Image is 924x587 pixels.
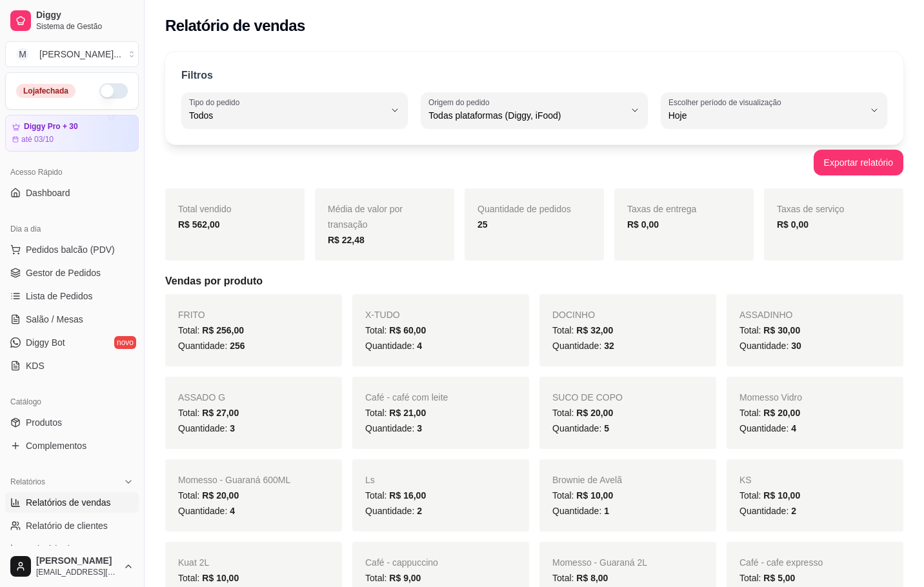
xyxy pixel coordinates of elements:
article: Diggy Pro + 30 [24,122,78,132]
span: R$ 256,00 [202,325,244,335]
span: Momesso - Guaraná 2L [552,557,647,568]
a: Diggy Pro + 30até 03/10 [5,115,139,152]
strong: R$ 0,00 [777,219,808,230]
span: 2 [791,506,796,516]
span: R$ 20,00 [202,490,239,501]
span: Quantidade: [552,341,614,351]
span: Sistema de Gestão [36,21,134,32]
span: Relatórios de vendas [26,496,111,509]
a: KDS [5,355,139,376]
span: R$ 21,00 [389,408,426,418]
span: Relatório de clientes [26,519,108,532]
span: Quantidade de pedidos [477,204,571,214]
span: R$ 10,00 [576,490,613,501]
span: 3 [417,423,422,433]
span: 4 [417,341,422,351]
div: [PERSON_NAME] ... [39,48,121,61]
span: FRITO [178,310,205,320]
a: Complementos [5,435,139,456]
a: Relatório de clientes [5,515,139,536]
button: Pedidos balcão (PDV) [5,239,139,260]
span: Total: [365,490,426,501]
span: 4 [230,506,235,516]
strong: R$ 0,00 [627,219,659,230]
span: ASSADO G [178,392,225,403]
span: Total: [739,325,800,335]
span: R$ 10,00 [202,573,239,583]
span: 256 [230,341,245,351]
span: Hoje [668,109,864,122]
button: Select a team [5,41,139,67]
span: Quantidade: [739,423,796,433]
span: Relatório de mesas [26,542,104,555]
a: DiggySistema de Gestão [5,5,139,36]
span: Momesso Vidro [739,392,802,403]
span: Total: [552,573,608,583]
div: Catálogo [5,392,139,412]
span: R$ 20,00 [763,408,800,418]
strong: R$ 562,00 [178,219,220,230]
span: SUCO DE COPO [552,392,623,403]
span: Total: [552,325,613,335]
span: Total: [552,490,613,501]
span: Diggy Bot [26,336,65,349]
span: 4 [791,423,796,433]
span: Quantidade: [365,341,422,351]
button: [PERSON_NAME][EMAIL_ADDRESS][DOMAIN_NAME] [5,551,139,582]
span: Complementos [26,439,86,452]
span: Total: [365,408,426,418]
span: Quantidade: [365,423,422,433]
span: Total vendido [178,204,232,214]
span: Café - café com leite [365,392,448,403]
span: Gestor de Pedidos [26,266,101,279]
span: Ls [365,475,375,485]
p: Filtros [181,68,213,83]
span: [PERSON_NAME] [36,555,118,567]
span: Lista de Pedidos [26,290,93,303]
span: Total: [552,408,613,418]
a: Relatório de mesas [5,539,139,559]
article: até 03/10 [21,134,54,144]
span: Quantidade: [739,506,796,516]
span: Diggy [36,10,134,21]
strong: R$ 22,48 [328,235,365,245]
label: Origem do pedido [428,97,494,108]
a: Dashboard [5,183,139,203]
button: Origem do pedidoTodas plataformas (Diggy, iFood) [421,92,647,128]
span: Relatórios [10,477,45,487]
span: Kuat 2L [178,557,209,568]
span: R$ 60,00 [389,325,426,335]
span: Total: [739,490,800,501]
span: Quantidade: [365,506,422,516]
span: Taxas de serviço [777,204,844,214]
a: Produtos [5,412,139,433]
a: Lista de Pedidos [5,286,139,306]
span: Quantidade: [178,506,235,516]
span: R$ 16,00 [389,490,426,501]
span: 1 [604,506,609,516]
span: R$ 8,00 [576,573,608,583]
span: Taxas de entrega [627,204,696,214]
span: M [16,48,29,61]
span: Todos [189,109,385,122]
span: [EMAIL_ADDRESS][DOMAIN_NAME] [36,567,118,577]
span: Total: [178,573,239,583]
span: R$ 27,00 [202,408,239,418]
span: Café - cappuccino [365,557,438,568]
span: R$ 30,00 [763,325,800,335]
span: Dashboard [26,186,70,199]
button: Escolher período de visualizaçãoHoje [661,92,887,128]
span: 5 [604,423,609,433]
h2: Relatório de vendas [165,15,305,36]
span: Total: [739,408,800,418]
span: 32 [604,341,614,351]
span: Total: [178,490,239,501]
span: Total: [365,573,421,583]
a: Gestor de Pedidos [5,263,139,283]
span: Pedidos balcão (PDV) [26,243,115,256]
span: Brownie de Avelã [552,475,622,485]
span: KDS [26,359,45,372]
div: Dia a dia [5,219,139,239]
span: R$ 5,00 [763,573,795,583]
span: 3 [230,423,235,433]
